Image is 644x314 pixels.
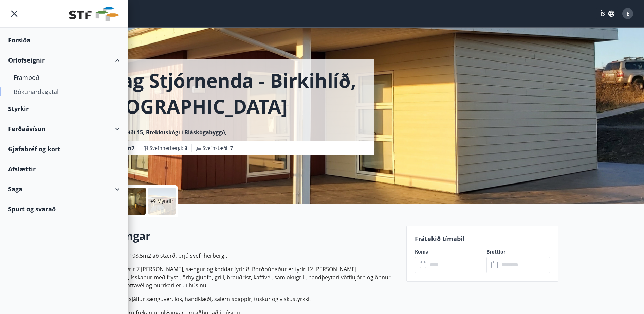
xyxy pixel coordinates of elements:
div: Forsíða [8,30,120,50]
span: Svefnherbergi : [150,145,187,152]
span: 3 [185,145,187,151]
span: 7 [230,145,233,151]
div: Gjafabréf og kort [8,139,120,159]
div: Afslættir [8,159,120,179]
button: ÍS [596,7,618,20]
img: union_logo [69,7,120,21]
p: Leigutaki skaffar sjálfur sænguver, lök, handklæði, salernispappír, tuskur og viskustyrkki. [86,295,398,303]
div: Saga [8,179,120,199]
label: Koma [415,248,478,255]
p: [PERSON_NAME] 108,5m2 að stærð, þrjú svefnherbergi. [86,251,398,260]
h2: Upplýsingar [86,228,398,243]
span: Brekkuheiði 15, Brekkuskógi í Bláskógabyggð, [102,128,227,136]
div: Styrkir [8,99,120,119]
div: Ferðaávísun [8,119,120,139]
h1: Félag Stjórnenda - Birkihlíð, [GEOGRAPHIC_DATA] [94,67,366,119]
label: Brottför [486,248,550,255]
div: Spurt og svarað [8,199,120,219]
p: +9 Myndir [150,198,173,205]
span: Svefnstæði : [203,145,233,152]
button: menu [8,7,20,20]
button: E [620,5,636,22]
span: E [626,10,629,17]
p: Frátekið tímabil [415,234,550,243]
div: Framboð [14,70,114,85]
p: Svefnpláss eru fyrir 7 [PERSON_NAME], sængur og koddar fyrir 8. Borðbúnaður er fyrir 12 [PERSON_N... [86,265,398,290]
div: Bókunardagatal [14,85,114,99]
div: Orlofseignir [8,50,120,70]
